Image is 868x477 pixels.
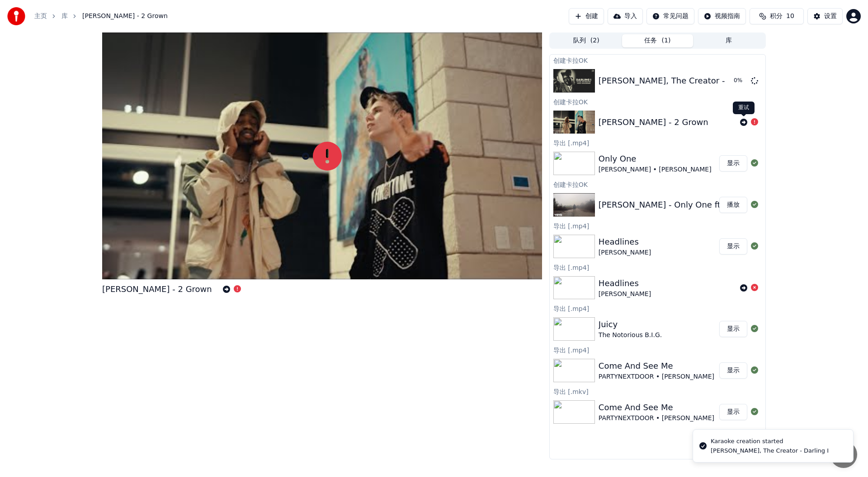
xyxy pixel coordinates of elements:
div: [PERSON_NAME] [599,248,651,257]
button: 积分10 [750,8,804,24]
span: 积分 [770,12,783,21]
div: [PERSON_NAME] [599,290,651,299]
div: 创建卡拉OK [550,96,765,107]
div: [PERSON_NAME] - Only One ft. [PERSON_NAME] [599,199,793,211]
div: 导出 [.mp4] [550,303,765,314]
div: PARTYNEXTDOOR • [PERSON_NAME] [599,414,714,423]
button: 创建 [569,8,604,24]
button: 播放 [719,197,747,213]
div: [PERSON_NAME], The Creator - Darling I [599,74,762,87]
button: 常见问题 [646,8,694,24]
button: 显示 [719,404,747,420]
button: 显示 [719,321,747,337]
button: 显示 [719,155,747,171]
div: 导出 [.mp4] [550,137,765,148]
a: 主页 [34,12,47,21]
div: [PERSON_NAME], The Creator - Darling I [711,447,829,455]
span: 10 [786,12,794,21]
button: 任务 [622,34,693,47]
button: 视频指南 [698,8,746,24]
span: [PERSON_NAME] - 2 Grown [82,12,168,21]
div: 0 % [734,77,747,84]
div: Karaoke creation started [711,437,829,446]
div: The Notorious B.I.G. [599,331,662,340]
div: Only One [599,153,712,165]
div: Headlines [599,236,651,248]
div: Come And See Me [599,401,714,414]
button: 队列 [551,34,622,47]
button: 导入 [608,8,643,24]
button: 设置 [807,8,843,24]
button: 显示 [719,238,747,255]
div: 设置 [824,12,837,21]
span: ( 1 ) [661,36,670,45]
div: 导出 [.mkv] [550,386,765,397]
div: [PERSON_NAME] • [PERSON_NAME] [599,165,712,174]
button: 库 [693,34,764,47]
div: Headlines [599,277,651,290]
div: Juicy [599,318,662,331]
button: 显示 [719,362,747,379]
a: 库 [61,12,68,21]
div: 创建卡拉OK [550,55,765,65]
div: PARTYNEXTDOOR • [PERSON_NAME] [599,372,714,381]
img: youka [7,7,25,25]
div: 重试 [733,102,755,114]
div: 导出 [.mp4] [550,262,765,273]
nav: breadcrumb [34,12,168,21]
div: Come And See Me [599,360,714,372]
span: ( 2 ) [590,36,599,45]
div: [PERSON_NAME] - 2 Grown [102,283,212,296]
div: 导出 [.mp4] [550,344,765,355]
div: 导出 [.mp4] [550,220,765,231]
div: [PERSON_NAME] - 2 Grown [599,116,708,129]
div: 创建卡拉OK [550,179,765,190]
